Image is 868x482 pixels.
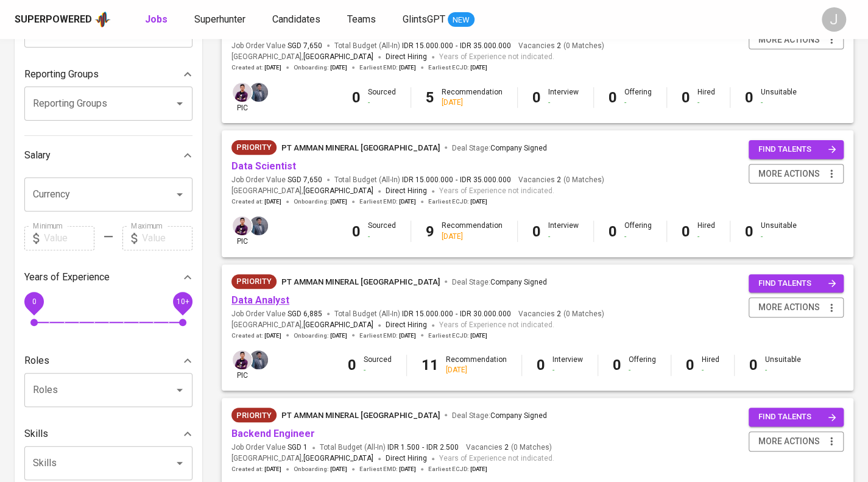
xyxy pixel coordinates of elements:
[552,355,583,375] div: Interview
[368,97,396,108] div: -
[749,30,844,50] button: more actions
[442,97,503,108] div: [DATE]
[352,89,361,106] b: 0
[548,97,579,108] div: -
[428,465,487,473] span: Earliest ECJD :
[470,465,487,473] span: [DATE]
[624,87,652,108] div: Offering
[532,223,541,240] b: 0
[231,319,373,331] span: [GEOGRAPHIC_DATA] ,
[233,83,252,102] img: erwin@glints.com
[697,87,715,108] div: Hired
[15,13,92,27] div: Superpowered
[503,442,509,453] span: 2
[24,265,192,289] div: Years of Experience
[145,13,168,25] b: Jobs
[231,140,277,155] div: New Job received from Demand Team
[359,331,416,340] span: Earliest EMD :
[231,160,296,172] a: Data Scientist
[452,144,547,152] span: Deal Stage :
[428,331,487,340] span: Earliest ECJD :
[264,331,281,340] span: [DATE]
[442,232,503,242] div: [DATE]
[745,89,753,106] b: 0
[171,186,188,203] button: Open
[281,411,440,420] span: PT Amman Mineral [GEOGRAPHIC_DATA]
[555,309,561,319] span: 2
[442,87,503,108] div: Recommendation
[403,12,475,27] a: GlintsGPT NEW
[264,465,281,473] span: [DATE]
[386,52,427,61] span: Direct Hiring
[264,63,281,72] span: [DATE]
[359,63,416,72] span: Earliest EMD :
[359,197,416,206] span: Earliest EMD :
[231,442,308,453] span: Job Order Value
[749,356,758,374] b: 0
[548,232,579,242] div: -
[399,197,416,206] span: [DATE]
[402,41,453,51] span: IDR 15.000.000
[470,331,487,340] span: [DATE]
[194,13,245,25] span: Superhunter
[231,274,277,289] div: New Job received from Demand Team
[231,428,315,439] a: Backend Engineer
[303,453,373,465] span: [GEOGRAPHIC_DATA]
[231,408,277,422] div: New Job received from Demand Team
[347,12,378,27] a: Teams
[466,442,552,453] span: Vacancies ( 0 Matches )
[555,175,561,185] span: 2
[682,223,690,240] b: 0
[452,278,547,286] span: Deal Stage :
[303,185,373,197] span: [GEOGRAPHIC_DATA]
[456,41,457,51] span: -
[682,89,690,106] b: 0
[697,232,715,242] div: -
[387,442,420,453] span: IDR 1.500
[231,185,373,197] span: [GEOGRAPHIC_DATA] ,
[439,453,554,465] span: Years of Experience not indicated.
[761,221,797,241] div: Unsuitable
[761,97,797,108] div: -
[24,353,49,368] p: Roles
[758,300,820,315] span: more actions
[231,197,281,206] span: Created at :
[428,197,487,206] span: Earliest ECJD :
[231,63,281,72] span: Created at :
[422,442,424,453] span: -
[264,197,281,206] span: [DATE]
[231,141,277,154] span: Priority
[758,277,836,291] span: find talents
[24,427,48,441] p: Skills
[758,410,836,424] span: find talents
[294,197,347,206] span: Onboarding :
[364,365,392,375] div: -
[446,355,507,375] div: Recommendation
[231,215,253,247] div: pic
[758,434,820,449] span: more actions
[294,63,347,72] span: Onboarding :
[231,51,373,63] span: [GEOGRAPHIC_DATA] ,
[233,350,252,369] img: erwin@glints.com
[456,175,457,185] span: -
[686,356,694,374] b: 0
[422,356,439,374] b: 11
[359,465,416,473] span: Earliest EMD :
[288,41,322,51] span: SGD 7,650
[94,10,111,29] img: app logo
[231,41,322,51] span: Job Order Value
[231,453,373,465] span: [GEOGRAPHIC_DATA] ,
[442,221,503,241] div: Recommendation
[334,309,511,319] span: Total Budget (All-In)
[330,197,347,206] span: [DATE]
[334,41,511,51] span: Total Budget (All-In)
[490,411,547,420] span: Company Signed
[402,175,453,185] span: IDR 15.000.000
[403,13,445,25] span: GlintsGPT
[749,140,844,159] button: find talents
[758,32,820,48] span: more actions
[460,175,511,185] span: IDR 35.000.000
[749,164,844,184] button: more actions
[24,349,192,373] div: Roles
[452,411,547,420] span: Deal Stage :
